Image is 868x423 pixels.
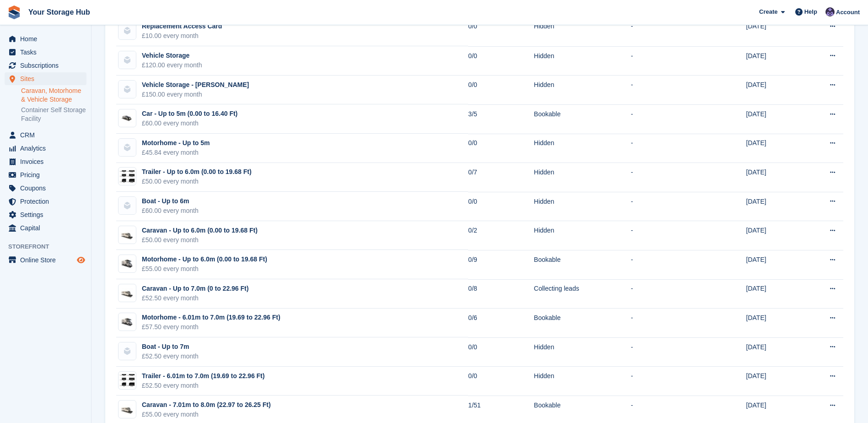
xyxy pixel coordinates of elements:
div: Trailer - Up to 6.0m (0.00 to 19.68 Ft) [142,167,252,177]
img: 1%20Car%20Lot%20-%20Without%20dimensions%20Stora%20(3).jpg [119,113,136,123]
div: £60.00 every month [142,206,199,216]
span: Home [20,33,75,45]
td: [DATE] [746,279,803,309]
td: [DATE] [746,250,803,279]
span: Analytics [20,142,75,155]
div: £57.50 every month [142,322,280,332]
a: menu [5,195,86,208]
div: Car - Up to 5m (0.00 to 16.40 Ft) [142,109,237,119]
td: Bookable [534,250,631,279]
a: menu [5,129,86,141]
td: [DATE] [746,221,803,250]
img: blank-unit-type-icon-ffbac7b88ba66c5e286b0e438baccc4b9c83835d4c34f86887a83fc20ec27e7b.svg [119,22,136,39]
div: £120.00 every month [142,60,202,70]
div: Caravan - Up to 7.0m (0 to 22.96 Ft) [142,284,248,293]
span: Online Store [20,254,75,266]
img: blank-unit-type-icon-ffbac7b88ba66c5e286b0e438baccc4b9c83835d4c34f86887a83fc20ec27e7b.svg [119,139,136,156]
div: Replacement Access Card [142,22,222,31]
span: Sites [20,72,75,85]
td: - [631,46,704,76]
div: £55.00 every month [142,410,271,419]
span: Account [836,8,860,17]
td: - [631,337,704,367]
td: - [631,221,704,250]
a: menu [5,208,86,221]
img: Liam Beddard [825,7,835,16]
td: 0/0 [468,134,534,163]
div: Trailer - 6.01m to 7.0m (19.69 to 22.96 Ft) [142,371,264,381]
div: £60.00 every month [142,119,237,128]
a: menu [5,72,86,85]
span: Coupons [20,182,75,195]
td: [DATE] [746,163,803,192]
td: Hidden [534,163,631,192]
td: 0/9 [468,250,534,279]
div: £50.00 every month [142,177,252,186]
td: Bookable [534,104,631,134]
a: Container Self Storage Facility [21,106,86,123]
td: Bookable [534,309,631,338]
img: Campervan%20Image%20Stora%20(1).jpg [119,259,136,269]
a: Caravan, Motorhome & Vehicle Storage [21,87,86,104]
td: [DATE] [746,309,803,338]
td: - [631,250,704,279]
td: 0/0 [468,192,534,221]
td: [DATE] [746,17,803,46]
div: £10.00 every month [142,31,222,41]
a: menu [5,222,86,234]
td: - [631,76,704,105]
a: menu [5,155,86,168]
td: 0/0 [468,46,534,76]
a: menu [5,142,86,155]
div: £52.50 every month [142,381,264,390]
td: 0/8 [468,279,534,309]
img: stora-icon-8386f47178a22dfd0bd8f6a31ec36ba5ce8667c1dd55bd0f319d3a0aa187defe.svg [7,5,21,19]
span: Subscriptions [20,59,75,72]
div: £52.50 every month [142,352,199,361]
img: blank-unit-type-icon-ffbac7b88ba66c5e286b0e438baccc4b9c83835d4c34f86887a83fc20ec27e7b.svg [119,51,136,69]
td: - [631,192,704,221]
div: Motorhome - Up to 5m [142,138,210,148]
td: [DATE] [746,337,803,367]
a: Preview store [75,255,86,266]
a: menu [5,46,86,59]
td: Hidden [534,221,631,250]
td: Hidden [534,17,631,46]
div: £45.84 every month [142,148,210,157]
span: CRM [20,129,75,141]
td: [DATE] [746,76,803,105]
span: Invoices [20,155,75,168]
div: Caravan - 7.01m to 8.0m (22.97 to 26.25 Ft) [142,400,271,410]
img: Motorhome%20Pic.jpg [119,317,136,327]
div: Vehicle Storage [142,51,202,60]
div: £52.50 every month [142,293,248,303]
td: - [631,279,704,309]
td: [DATE] [746,134,803,163]
div: Motorhome - 6.01m to 7.0m (19.69 to 22.96 Ft) [142,313,280,322]
img: blank-unit-type-icon-ffbac7b88ba66c5e286b0e438baccc4b9c83835d4c34f86887a83fc20ec27e7b.svg [119,81,136,98]
a: menu [5,254,86,266]
img: Trailer%20Image%20-%2028.05.2024.jpg [119,169,136,183]
td: - [631,309,704,338]
div: Caravan - Up to 6.0m (0.00 to 19.68 Ft) [142,226,258,235]
td: - [631,104,704,134]
td: - [631,163,704,192]
td: [DATE] [746,192,803,221]
td: 0/7 [468,163,534,192]
td: 0/0 [468,367,534,396]
img: blank-unit-type-icon-ffbac7b88ba66c5e286b0e438baccc4b9c83835d4c34f86887a83fc20ec27e7b.svg [119,197,136,214]
a: menu [5,33,86,45]
td: Hidden [534,337,631,367]
td: 0/0 [468,337,534,367]
a: Your Storage Hub [25,5,94,20]
td: Hidden [534,76,631,105]
td: 0/0 [468,76,534,105]
span: Protection [20,195,75,208]
div: Boat - Up to 7m [142,342,199,352]
a: menu [5,168,86,181]
span: Tasks [20,46,75,59]
td: 0/0 [468,17,534,46]
img: Caravan%20-%20Pic.jpg [119,230,136,240]
span: Capital [20,222,75,234]
div: £50.00 every month [142,235,258,245]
